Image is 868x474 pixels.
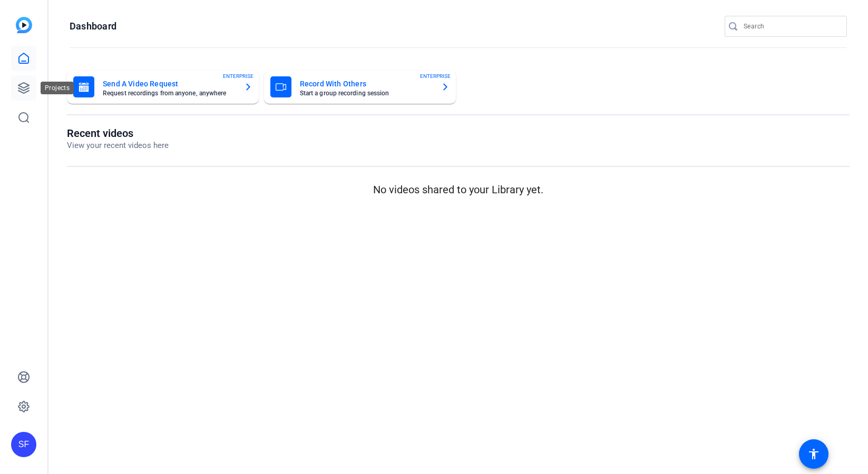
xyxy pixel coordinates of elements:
[264,70,456,104] button: Record With OthersStart a group recording sessionENTERPRISE
[300,90,433,96] mat-card-subtitle: Start a group recording session
[67,127,169,140] h1: Recent videos
[67,140,169,152] p: View your recent videos here
[807,448,820,460] mat-icon: accessibility
[67,182,850,197] p: No videos shared to your Library yet.
[67,70,259,104] button: Send A Video RequestRequest recordings from anyone, anywhereENTERPRISE
[744,20,838,33] input: Search
[16,17,32,33] img: blue-gradient.svg
[420,72,451,80] span: ENTERPRISE
[223,72,253,80] span: ENTERPRISE
[103,90,236,96] mat-card-subtitle: Request recordings from anyone, anywhere
[70,20,116,33] h1: Dashboard
[103,77,236,90] mat-card-title: Send A Video Request
[41,82,74,94] div: Projects
[300,77,433,90] mat-card-title: Record With Others
[11,432,36,457] div: SF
